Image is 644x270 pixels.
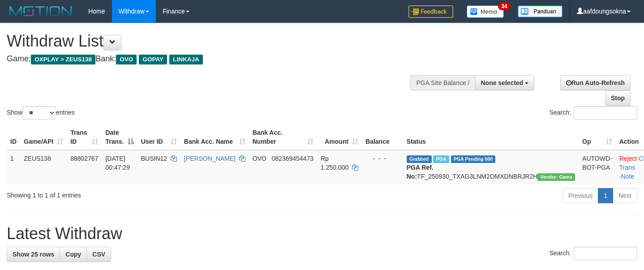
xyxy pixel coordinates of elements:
span: Copy [65,251,81,258]
button: None selected [475,75,535,90]
th: Balance [362,124,403,150]
img: MOTION_logo.png [7,4,75,18]
span: Grabbed [407,155,432,163]
div: Showing 1 to 1 of 1 entries [7,187,262,200]
td: ZEUS138 [20,150,67,184]
span: Marked by aafsreyleap [433,155,449,163]
span: 88802767 [70,155,98,162]
span: Copy 082369454473 to clipboard [272,155,313,162]
a: [PERSON_NAME] [184,155,236,162]
input: Search: [574,247,637,260]
div: - - - [365,154,399,163]
span: GOPAY [139,55,167,64]
td: TF_250930_TXAG3LNM2OMXDNBRJR2H [403,150,579,184]
span: None selected [481,79,524,86]
span: OVO [116,55,137,64]
th: Status [403,124,579,150]
span: OXPLAY > ZEUS138 [31,55,95,64]
td: 1 [7,150,20,184]
span: Show 25 rows [13,251,54,258]
th: Bank Acc. Name: activate to sort column ascending [180,124,249,150]
h1: Withdraw List [7,32,421,50]
a: Next [613,188,637,203]
th: Op: activate to sort column ascending [579,124,616,150]
span: BUSIN12 [141,155,167,162]
img: Feedback.jpg [408,5,453,18]
select: Showentries [22,106,56,120]
span: PGA Pending [451,155,496,163]
input: Search: [574,106,637,120]
div: PGA Site Balance / [410,75,475,90]
b: PGA Ref. No: [407,164,434,180]
span: Vendor URL: https://trx31.1velocity.biz [537,173,575,181]
label: Search: [550,106,637,120]
img: panduan.png [518,5,562,17]
img: Button%20Memo.svg [467,5,504,18]
label: Search: [550,247,637,260]
label: Show entries [7,106,75,120]
a: Note [621,173,635,180]
td: AUTOWD-BOT-PGA [579,150,616,184]
span: 34 [498,2,510,10]
th: Amount: activate to sort column ascending [317,124,362,150]
span: OVO [253,155,266,162]
span: LINKAJA [169,55,203,64]
th: Trans ID: activate to sort column ascending [67,124,102,150]
a: Copy [60,247,87,262]
a: Run Auto-Refresh [560,75,631,90]
th: Bank Acc. Number: activate to sort column ascending [249,124,317,150]
th: Date Trans.: activate to sort column descending [102,124,137,150]
h4: Game: Bank: [7,55,421,64]
h1: Latest Withdraw [7,225,637,243]
a: 1 [598,188,613,203]
span: CSV [92,251,105,258]
th: User ID: activate to sort column ascending [137,124,180,150]
a: Previous [562,188,598,203]
span: [DATE] 00:47:29 [105,155,130,171]
th: Game/API: activate to sort column ascending [20,124,67,150]
a: CSV [86,247,111,262]
th: ID [7,124,20,150]
span: Rp 1.250.000 [321,155,348,171]
a: Stop [605,90,631,106]
a: Show 25 rows [7,247,60,262]
a: Reject [619,155,637,162]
